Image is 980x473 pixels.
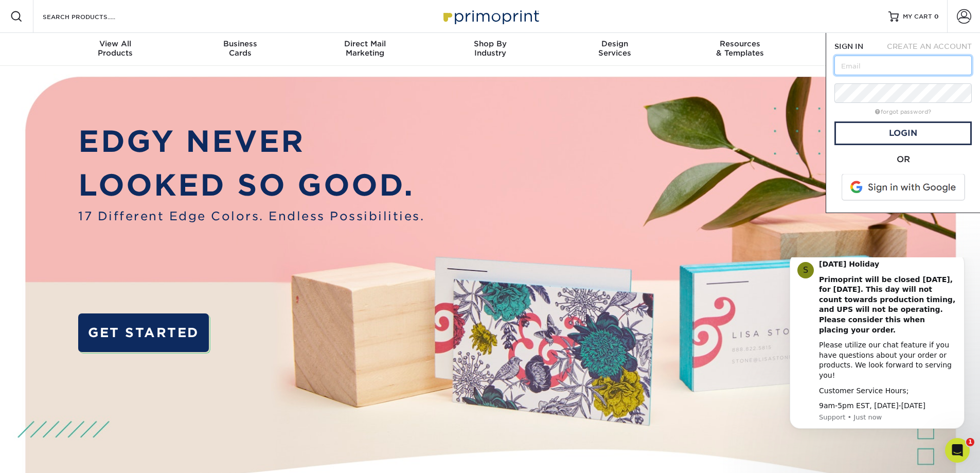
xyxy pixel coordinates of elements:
[803,39,928,48] span: Contact
[53,33,178,66] a: View AllProducts
[45,155,183,165] p: Message from Support, sent Just now
[302,33,427,66] a: Direct MailMarketing
[3,442,87,469] iframe: Google Customer Reviews
[78,163,424,207] p: LOOKED SO GOOD.
[45,144,183,154] div: 9am-5pm EST, [DATE]-[DATE]
[42,10,142,23] input: SEARCH PRODUCTS.....
[439,5,542,27] img: Primoprint
[78,119,424,164] p: EDGY NEVER
[53,39,178,48] span: View All
[177,39,302,58] div: Cards
[875,109,931,115] a: forgot password?
[834,121,972,145] a: Login
[834,153,972,166] div: OR
[78,207,424,225] span: 17 Different Edge Colors. Endless Possibilities.
[678,33,803,66] a: Resources& Templates
[427,39,553,58] div: Industry
[45,83,183,123] div: Please utilize our chat feature if you have questions about your order or products. We look forwa...
[45,18,181,77] b: Primoprint will be closed [DATE], for [DATE]. This day will not count towards production timing, ...
[427,39,553,48] span: Shop By
[834,56,972,75] input: Email
[78,313,208,352] a: GET STARTED
[45,2,183,154] div: Message content
[903,12,932,21] span: MY CART
[45,3,105,11] b: [DATE] Holiday
[834,42,863,50] span: SIGN IN
[177,33,302,66] a: BusinessCards
[934,13,939,20] span: 0
[945,438,970,463] iframe: Intercom live chat
[966,438,974,446] span: 1
[553,39,678,58] div: Services
[302,39,427,58] div: Marketing
[45,129,183,139] div: Customer Service Hours;
[774,257,980,445] iframe: Intercom notifications message
[553,39,678,48] span: Design
[803,33,928,66] a: Contact& Support
[803,39,928,58] div: & Support
[53,39,178,58] div: Products
[678,39,803,48] span: Resources
[177,39,302,48] span: Business
[23,5,40,21] div: Profile image for Support
[887,42,972,50] span: CREATE AN ACCOUNT
[553,33,678,66] a: DesignServices
[678,39,803,58] div: & Templates
[302,39,427,48] span: Direct Mail
[427,33,553,66] a: Shop ByIndustry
